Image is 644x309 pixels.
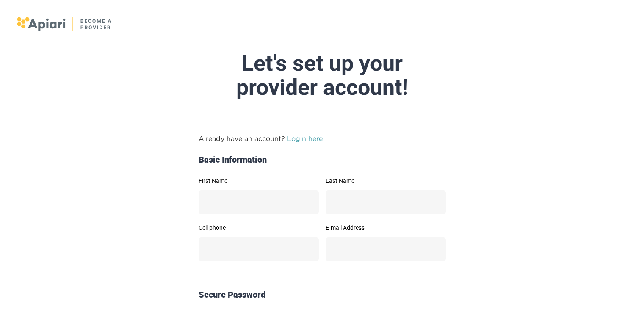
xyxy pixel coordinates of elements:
[199,133,446,143] p: Already have an account?
[326,225,446,231] label: E-mail Address
[195,289,449,301] div: Secure Password
[122,51,522,99] div: Let's set up your provider account!
[199,178,319,184] label: First Name
[195,154,449,166] div: Basic Information
[326,178,446,184] label: Last Name
[287,135,323,142] a: Login here
[199,225,319,231] label: Cell phone
[17,17,112,31] img: logo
